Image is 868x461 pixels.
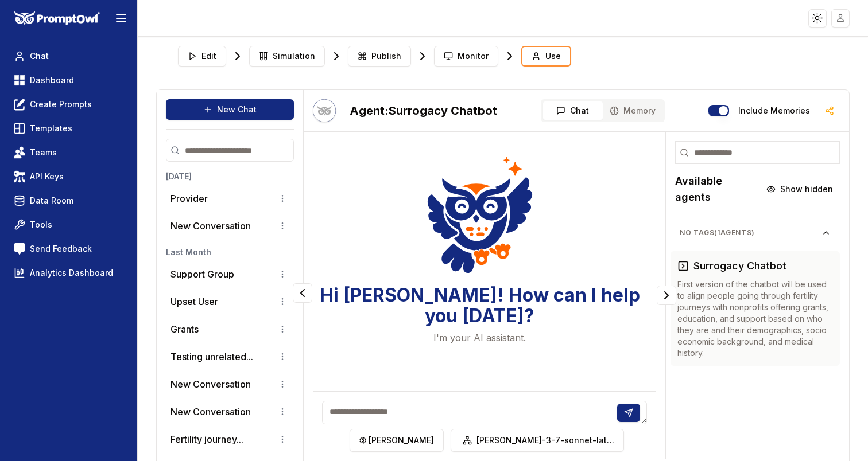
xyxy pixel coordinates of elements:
img: feedback [14,243,25,255]
button: Conversation options [276,322,289,336]
span: Tools [30,219,52,230]
button: Fertility journey... [170,432,243,446]
label: Include memories in the messages below [738,107,810,115]
span: API Keys [30,171,64,182]
img: Welcome Owl [427,154,533,276]
img: Bot [313,99,336,122]
button: Edit [178,46,226,67]
span: Monitor [458,50,489,62]
span: Publish [371,50,401,62]
a: Dashboard [9,70,128,91]
span: [PERSON_NAME]-3-7-sonnet-latest [476,435,614,446]
button: Include memories in the messages below [708,105,729,116]
a: API Keys [9,166,128,187]
span: Edit [201,50,216,62]
span: Show hidden [780,183,833,195]
button: Conversation options [276,192,289,205]
button: Conversation options [276,405,289,419]
p: Provider [170,192,208,205]
span: Memory [623,105,656,116]
button: New Chat [166,99,294,120]
h3: Last Month [166,247,294,258]
a: Templates [9,118,128,139]
span: Teams [30,147,57,158]
button: Show hidden [759,180,840,198]
span: No Tags ( 1 agents) [680,228,821,237]
span: Send Feedback [30,243,92,255]
span: Simulation [273,50,315,62]
button: Use [521,46,571,67]
img: PromptOwl [14,11,100,26]
button: Conversation options [276,295,289,308]
p: First version of the chatbot will be used to align people going through fertility journeys with n... [677,279,833,359]
h2: Surrogacy Chatbot [350,103,497,119]
button: Simulation [249,46,325,67]
button: Publish [348,46,411,67]
span: Data Room [30,195,73,206]
button: Talk with Hootie [313,99,336,122]
p: New Conversation [170,405,251,419]
p: New Conversation [170,219,251,233]
button: Testing unrelated... [170,350,253,364]
span: Templates [30,123,72,134]
a: Send Feedback [9,239,128,259]
button: Conversation options [276,267,289,281]
span: Chat [570,105,589,116]
button: Conversation options [276,350,289,364]
button: Conversation options [276,219,289,233]
span: Dashboard [30,75,74,86]
h3: [DATE] [166,171,294,182]
button: Collapse panel [657,286,676,305]
span: Use [545,50,561,62]
button: Conversation options [276,432,289,446]
a: Teams [9,142,128,163]
span: Chat [30,50,49,62]
button: [PERSON_NAME] [350,429,444,452]
p: Support Group [170,267,234,281]
button: Monitor [434,46,498,67]
a: Create Prompts [9,94,128,115]
span: Create Prompts [30,99,92,110]
button: Conversation options [276,377,289,391]
a: Tools [9,214,128,235]
h3: Hi [PERSON_NAME]! How can I help you [DATE]? [313,285,647,326]
p: Upset User [170,295,218,308]
h2: Available agents [675,173,759,205]
p: I'm your AI assistant. [433,331,526,345]
span: [PERSON_NAME] [369,435,434,446]
a: Data Room [9,190,128,211]
span: Analytics Dashboard [30,267,113,279]
p: New Conversation [170,377,251,391]
button: Collapse panel [293,283,312,303]
img: placeholder-user.jpg [832,10,849,26]
button: No Tags(1agents) [671,224,840,242]
a: Analytics Dashboard [9,263,128,283]
a: Chat [9,46,128,67]
h3: Surrogacy Chatbot [693,258,786,274]
button: [PERSON_NAME]-3-7-sonnet-latest [451,429,624,452]
p: Grants [170,322,199,336]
